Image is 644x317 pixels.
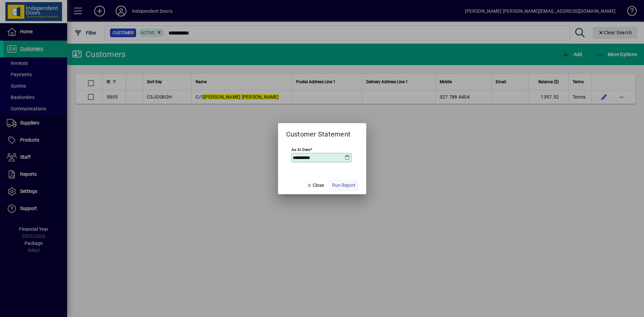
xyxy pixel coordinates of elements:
[304,179,327,192] button: Close
[278,123,359,140] h2: Customer Statement
[307,182,324,189] span: Close
[291,147,310,152] mat-label: As at Date
[329,179,358,192] button: Run Report
[332,182,356,189] span: Run Report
